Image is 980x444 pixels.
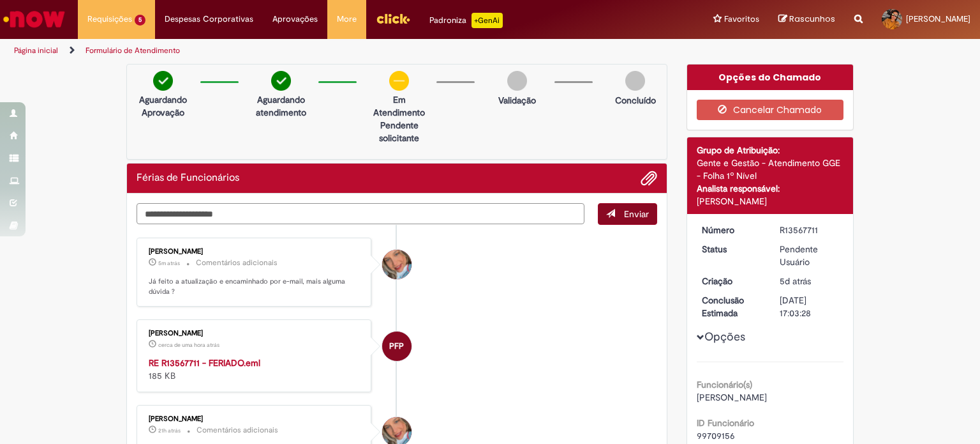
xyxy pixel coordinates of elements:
[149,415,361,423] div: [PERSON_NAME]
[598,203,657,225] button: Enviar
[272,13,318,26] span: Aprovações
[692,224,771,236] dt: Número
[625,71,645,91] img: img-circle-grey.png
[149,356,361,382] div: 185 KB
[158,341,219,349] span: cerca de uma hora atrás
[196,257,278,268] small: Comentários adicionais
[692,275,771,287] dt: Criação
[780,275,839,287] div: 25/09/2025 16:14:42
[789,13,835,25] span: Rascunhos
[132,93,194,119] p: Aguardando Aprovação
[368,93,430,119] p: Em Atendimento
[149,357,260,369] a: RE R13567711 - FERIADO.eml
[697,195,844,208] div: [PERSON_NAME]
[780,294,839,319] div: [DATE] 17:03:28
[697,144,844,157] div: Grupo de Atribuição:
[615,94,656,107] p: Concluído
[137,203,584,225] textarea: Digite sua mensagem aqui...
[382,332,412,361] div: Pamela Fernandes Pirani
[149,330,361,337] div: [PERSON_NAME]
[697,392,767,403] span: [PERSON_NAME]
[158,259,180,267] time: 30/09/2025 09:42:12
[498,94,536,107] p: Validação
[337,13,357,26] span: More
[906,13,970,24] span: [PERSON_NAME]
[10,39,644,63] ul: Trilhas de página
[137,172,239,184] h2: Férias de Funcionários Histórico de tíquete
[697,379,752,390] b: Funcionário(s)
[158,427,181,434] span: 21h atrás
[697,100,844,120] button: Cancelar Chamado
[692,294,771,319] dt: Conclusão Estimada
[165,13,253,26] span: Despesas Corporativas
[135,15,145,26] span: 5
[85,45,180,56] a: Formulário de Atendimento
[14,45,58,56] a: Página inicial
[697,417,754,429] b: ID Funcionário
[780,224,839,236] div: R13567711
[641,170,657,187] button: Adicionar anexos
[697,182,844,195] div: Analista responsável:
[153,71,173,91] img: check-circle-green.png
[471,13,503,28] p: +GenAi
[624,208,649,220] span: Enviar
[389,331,404,362] span: PFP
[158,427,181,434] time: 29/09/2025 13:11:18
[780,275,811,287] time: 25/09/2025 16:14:42
[780,275,811,287] span: 5d atrás
[692,243,771,256] dt: Status
[1,6,67,32] img: ServiceNow
[158,341,219,349] time: 30/09/2025 08:54:37
[368,119,430,144] p: Pendente solicitante
[724,13,759,26] span: Favoritos
[149,248,361,256] div: [PERSON_NAME]
[697,157,844,182] div: Gente e Gestão - Atendimento GGE - Folha 1º Nível
[250,93,312,119] p: Aguardando atendimento
[271,71,291,91] img: check-circle-green.png
[197,425,278,436] small: Comentários adicionais
[429,13,503,28] div: Padroniza
[382,250,412,279] div: Jacqueline Andrade Galani
[376,9,410,28] img: click_logo_yellow_360x200.png
[158,259,180,267] span: 5m atrás
[389,71,409,91] img: circle-minus.png
[780,243,839,268] div: Pendente Usuário
[778,13,835,26] a: Rascunhos
[507,71,527,91] img: img-circle-grey.png
[687,65,854,90] div: Opções do Chamado
[149,277,361,296] p: Já feito a atualização e encaminhado por e-mail, mais alguma dúvida ?
[697,430,735,441] span: 99709156
[87,13,132,26] span: Requisições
